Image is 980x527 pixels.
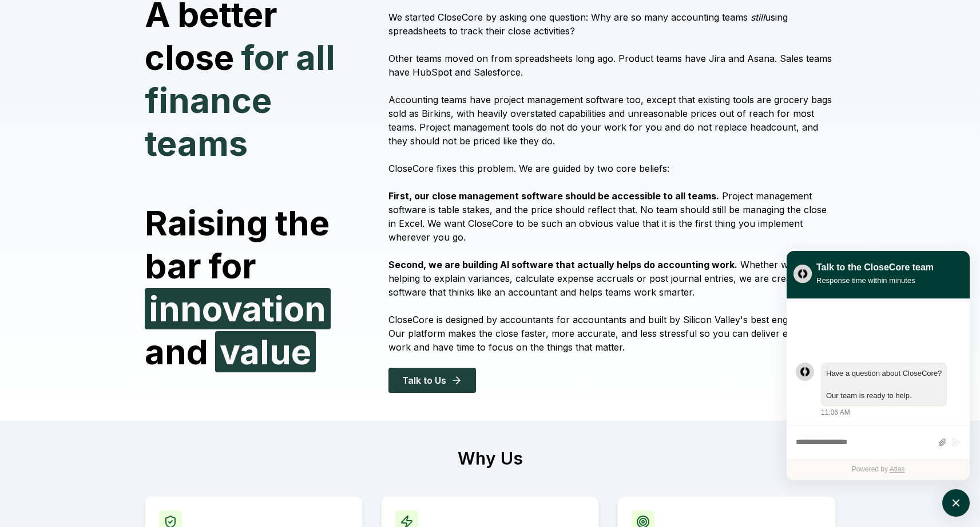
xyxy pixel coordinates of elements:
p: Project management software is table stakes, and the price should reflect that. No team should st... [388,189,835,244]
a: Atlas [890,465,905,473]
div: atlas-ticket [787,299,970,480]
div: 11:06 AM [821,407,850,418]
span: value [215,331,316,372]
p: We started CloseCore by asking one question: Why are so many accounting teams using spreadsheets ... [388,10,835,38]
div: Wednesday, August 27, 11:06 AM [821,363,961,418]
span: for [208,245,256,288]
button: Talk to Us [388,368,476,393]
span: bar [145,245,201,288]
span: close [145,36,234,79]
button: atlas-launcher [942,489,970,517]
span: all [296,37,335,78]
strong: Second, we are building AI software that actually helps do accounting work. [388,259,737,270]
div: Powered by [787,459,970,480]
span: Raising [145,202,268,245]
div: atlas-message-bubble [821,363,947,407]
p: Accounting teams have project management software too, except that existing tools are grocery bag... [388,93,835,148]
span: for [241,37,289,78]
span: teams [145,123,248,164]
div: atlas-window [787,251,970,480]
div: Talk to the CloseCore team [816,261,934,274]
span: innovation [145,288,331,329]
button: Attach files by clicking or dropping files here [938,438,946,447]
div: atlas-message-author-avatar [796,363,814,381]
div: atlas-message [796,363,961,418]
p: CloseCore fixes this problem. We are guided by two core beliefs: [388,162,835,175]
div: Response time within minutes [816,274,934,286]
i: still [751,11,765,23]
span: finance [145,80,272,121]
strong: First, our close management software should be accessible to all teams. [388,190,719,202]
p: CloseCore is designed by accountants for accountants and built by Silicon Valley's best engineers... [388,313,835,354]
span: the [275,202,330,245]
img: yblje5SQxOoZuw2TcITt_icon.png [793,265,812,283]
span: and [145,331,208,373]
p: Whether we are helping to explain variances, calculate expense accruals or post journal entries, ... [388,258,835,299]
p: Other teams moved on from spreadsheets long ago. Product teams have Jira and Asana. Sales teams h... [388,52,835,79]
div: atlas-message-text [826,368,942,402]
div: atlas-composer [796,432,961,453]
